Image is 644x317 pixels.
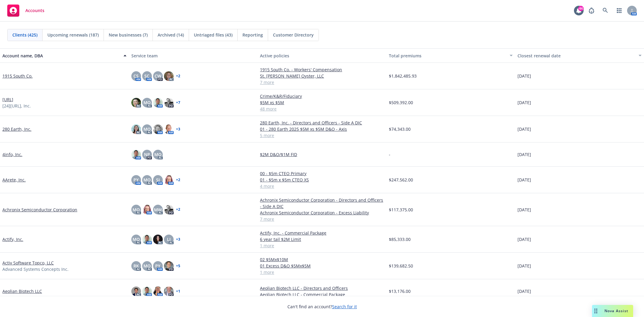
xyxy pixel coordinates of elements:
[164,287,174,296] img: photo
[194,32,232,38] span: Untriaged files (43)
[260,291,384,298] a: Aeolian Biotech LLC - Commercial Package
[585,5,598,17] a: Report a Bug
[143,263,151,269] span: MQ
[332,304,357,309] a: Search for it
[386,48,515,63] button: Total premiums
[12,32,37,38] span: Clients (425)
[260,269,384,275] a: 1 more
[260,183,384,189] a: 4 more
[389,263,413,269] span: $139,682.50
[389,99,413,106] span: $509,392.00
[153,124,163,134] img: photo
[260,93,384,99] a: Crime/K&R/Fiduciary
[176,238,180,241] a: + 3
[153,98,163,107] img: photo
[155,263,160,269] span: PY
[260,216,384,222] a: 7 more
[389,151,390,158] span: -
[142,235,152,244] img: photo
[167,236,171,242] span: LI
[176,101,180,104] a: + 7
[2,73,33,79] a: 1915 South Co.
[517,207,531,213] span: [DATE]
[2,151,22,158] a: 4info, Inc.
[133,207,140,213] span: MQ
[517,263,531,269] span: [DATE]
[154,151,162,158] span: MQ
[2,177,26,183] a: AArete, Inc.
[155,73,161,79] span: CW
[2,103,31,109] span: [24][URL], Inc.
[389,53,506,59] div: Total premiums
[144,73,149,79] span: SC
[142,205,152,214] img: photo
[143,99,151,106] span: MQ
[164,124,174,134] img: photo
[2,96,13,103] a: [URL]
[2,53,120,59] div: Account name, DBA
[260,120,384,126] a: 280 Earth, Inc. - Directors and Officers - Side A DIC
[260,106,384,112] a: 48 more
[260,99,384,106] a: $5M xs $5M
[517,99,531,106] span: [DATE]
[260,177,384,183] a: 01 - $5m x $5m CTEO XS
[176,178,180,182] a: + 2
[131,53,255,59] div: Service team
[260,242,384,249] a: 1 more
[153,235,163,244] img: photo
[164,98,174,107] img: photo
[613,5,625,17] a: Switch app
[517,73,531,79] span: [DATE]
[517,236,531,242] span: [DATE]
[164,71,174,81] img: photo
[517,177,531,183] span: [DATE]
[592,305,633,317] button: Nova Assist
[389,126,411,132] span: $74,343.00
[260,230,384,236] a: Actify, Inc. - Commercial Package
[260,236,384,242] a: 6 year tail $2M Limit
[389,236,411,242] span: $85,333.00
[517,53,635,59] div: Closest renewal date
[133,236,140,242] span: MQ
[592,305,600,317] div: Drag to move
[260,197,384,210] a: Achronix Semiconductor Corporation - Directors and Officers - Side A DIC
[389,207,413,213] span: $117,375.00
[142,287,152,296] img: photo
[164,175,174,185] img: photo
[153,287,163,296] img: photo
[517,151,531,158] span: [DATE]
[578,6,584,11] div: 44
[129,48,258,63] button: Service team
[164,261,174,271] img: photo
[109,32,148,38] span: New businesses (7)
[154,207,162,213] span: MW
[2,207,77,213] a: Achronix Semiconductor Corporation
[515,48,644,63] button: Closest renewal date
[242,32,263,38] span: Reporting
[604,308,628,313] span: Nova Assist
[176,290,180,293] a: + 1
[260,79,384,85] a: 7 more
[260,73,384,79] a: St. [PERSON_NAME] Oyster, LLC
[133,73,139,79] span: CS
[2,126,31,132] a: 280 Earth, Inc.
[260,151,384,158] a: $2M D&O/$1M FID
[164,205,174,214] img: photo
[143,177,151,183] span: MQ
[156,177,160,183] span: SJ
[517,126,531,132] span: [DATE]
[25,8,44,13] span: Accounts
[517,288,531,294] span: [DATE]
[260,170,384,177] a: 00 - $5m CTEO Primary
[131,287,141,296] img: photo
[131,150,141,159] img: photo
[260,132,384,139] a: 5 more
[2,236,23,242] a: Actify, Inc.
